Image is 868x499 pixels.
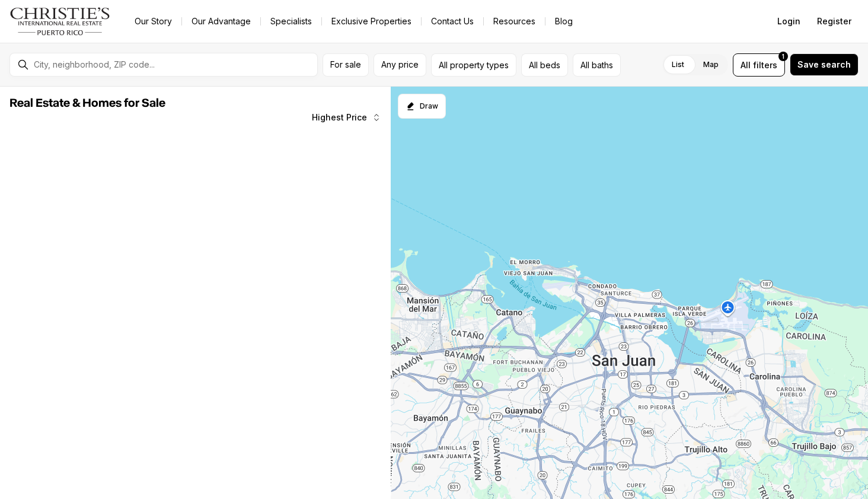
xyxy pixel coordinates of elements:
button: Any price [374,53,426,77]
span: Save search [797,60,851,69]
button: All baths [573,53,621,77]
label: Map [694,54,728,75]
img: logo [9,7,111,36]
span: Any price [381,60,419,69]
a: Resources [484,13,545,30]
span: 1 [782,52,784,61]
button: Contact Us [422,13,483,30]
button: All beds [521,53,568,77]
button: Start drawing [398,94,446,119]
a: Our Advantage [182,13,260,30]
button: Save search [790,53,859,76]
label: List [662,54,694,75]
span: All [741,59,751,71]
button: Highest Price [305,106,388,129]
span: Highest Price [312,113,367,122]
span: filters [753,59,777,71]
a: Exclusive Properties [322,13,421,30]
span: Real Estate & Homes for Sale [9,97,165,109]
button: For sale [323,53,369,77]
span: For sale [330,60,361,69]
span: Login [777,17,800,26]
a: Blog [545,13,582,30]
span: Register [817,17,851,26]
a: Specialists [261,13,321,30]
a: Our Story [125,13,181,30]
button: Register [810,9,859,33]
button: All property types [431,53,516,77]
button: Login [770,9,808,33]
button: Allfilters1 [733,53,785,77]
